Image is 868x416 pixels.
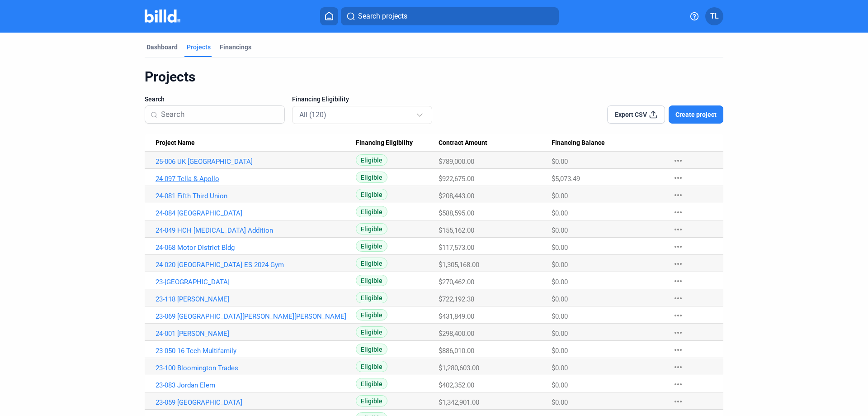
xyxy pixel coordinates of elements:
span: $402,352.00 [439,381,474,389]
a: 24-084 [GEOGRAPHIC_DATA] [156,209,356,217]
span: $922,675.00 [439,175,474,183]
mat-icon: more_horiz [673,155,684,166]
span: Eligible [356,309,387,320]
span: $722,192.38 [439,295,474,303]
span: Search [145,95,165,104]
div: Projects [187,43,211,52]
span: $1,342,901.00 [439,398,479,406]
mat-icon: more_horiz [673,190,684,201]
mat-icon: more_horiz [673,172,684,183]
span: Eligible [356,275,387,286]
button: Create project [669,105,723,124]
span: Eligible [356,206,387,217]
span: $208,443.00 [439,192,474,200]
span: Eligible [356,361,387,372]
span: Financing Eligibility [292,95,349,104]
div: Dashboard [146,43,178,52]
span: Eligible [356,223,387,234]
mat-icon: more_horiz [673,344,684,355]
span: $0.00 [552,347,568,355]
a: 24-068 Motor District Bldg [156,244,356,252]
span: Financing Eligibility [356,139,413,147]
div: Projects [145,68,723,86]
span: $886,010.00 [439,347,474,355]
span: $588,595.00 [439,209,474,217]
span: $0.00 [552,192,568,200]
mat-icon: more_horiz [673,224,684,235]
a: 23-069 [GEOGRAPHIC_DATA][PERSON_NAME][PERSON_NAME] [156,312,356,320]
mat-icon: more_horiz [673,276,684,287]
span: TL [710,11,719,22]
mat-icon: more_horiz [673,362,684,373]
span: Eligible [356,172,387,183]
mat-icon: more_horiz [673,310,684,321]
span: Financing Balance [552,139,605,147]
button: Export CSV [607,105,665,124]
span: Eligible [356,240,387,252]
span: Create project [675,110,717,119]
span: Eligible [356,258,387,269]
span: $270,462.00 [439,278,474,286]
button: Search projects [341,7,559,25]
a: 23-100 Bloomington Trades [156,364,356,372]
span: Project Name [156,139,195,147]
span: $0.00 [552,398,568,406]
mat-icon: more_horiz [673,293,684,304]
a: 25-006 UK [GEOGRAPHIC_DATA] [156,158,356,166]
span: $298,400.00 [439,330,474,338]
button: TL [705,7,723,25]
span: $0.00 [552,261,568,269]
a: 24-049 HCH [MEDICAL_DATA] Addition [156,226,356,234]
span: Search projects [358,11,407,22]
span: $0.00 [552,226,568,234]
mat-icon: more_horiz [673,327,684,338]
a: 23-050 16 Tech Multifamily [156,347,356,355]
span: $0.00 [552,278,568,286]
span: $0.00 [552,244,568,252]
span: $0.00 [552,312,568,320]
div: Financing Eligibility [356,139,439,147]
span: $1,305,168.00 [439,261,479,269]
img: Billd Company Logo [145,10,180,23]
span: Eligible [356,189,387,200]
span: Eligible [356,378,387,389]
div: Financing Balance [552,139,664,147]
span: $0.00 [552,295,568,303]
a: 23-059 [GEOGRAPHIC_DATA] [156,398,356,406]
mat-icon: more_horiz [673,258,684,269]
span: Export CSV [615,110,647,119]
div: Financings [220,43,251,52]
span: Eligible [356,292,387,303]
mat-icon: more_horiz [673,379,684,390]
mat-icon: more_horiz [673,207,684,218]
span: Eligible [356,154,387,166]
a: 24-081 Fifth Third Union [156,192,356,200]
a: 23-[GEOGRAPHIC_DATA] [156,278,356,286]
span: $0.00 [552,364,568,372]
div: Contract Amount [439,139,552,147]
mat-icon: more_horiz [673,241,684,252]
mat-select-trigger: All (120) [299,110,326,119]
span: $0.00 [552,158,568,166]
a: 24-020 [GEOGRAPHIC_DATA] ES 2024 Gym [156,261,356,269]
span: $0.00 [552,209,568,217]
span: $117,573.00 [439,244,474,252]
a: 24-001 [PERSON_NAME] [156,330,356,338]
a: 24-097 Tella & Apollo [156,175,356,183]
span: Contract Amount [439,139,487,147]
span: $789,000.00 [439,158,474,166]
span: $5,073.49 [552,175,580,183]
span: $0.00 [552,330,568,338]
span: $1,280,603.00 [439,364,479,372]
span: $431,849.00 [439,312,474,320]
a: 23-118 [PERSON_NAME] [156,295,356,303]
mat-icon: more_horiz [673,396,684,407]
a: 23-083 Jordan Elem [156,381,356,389]
div: Project Name [156,139,356,147]
span: Eligible [356,326,387,338]
input: Search [161,105,279,124]
span: Eligible [356,344,387,355]
span: $155,162.00 [439,226,474,234]
span: $0.00 [552,381,568,389]
span: Eligible [356,395,387,406]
